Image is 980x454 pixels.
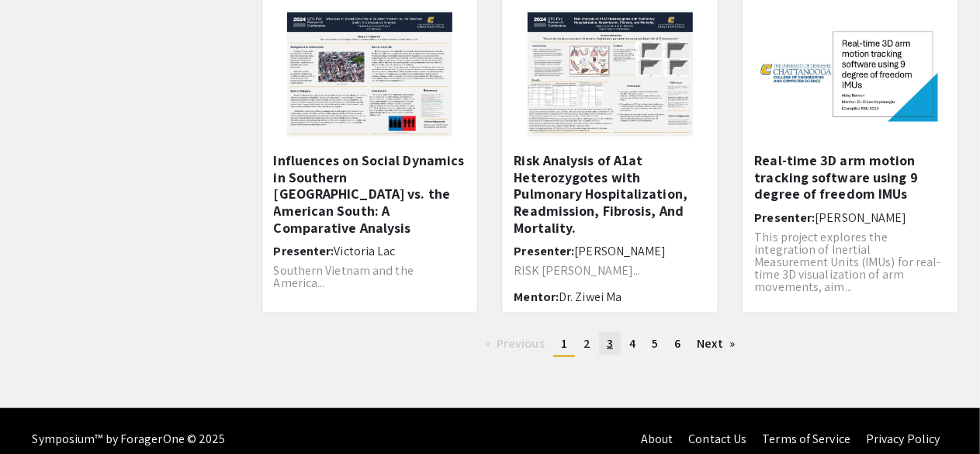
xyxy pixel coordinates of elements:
[274,265,466,289] p: Southern Vietnam and the America...
[318,301,410,317] span: [PERSON_NAME]
[688,431,746,447] a: Contact Us
[12,384,66,442] iframe: Chat
[514,244,706,258] h6: Presenter:
[641,431,674,447] a: About
[754,210,947,225] h6: Presenter:
[607,335,613,352] span: 3
[743,7,958,142] img: <p><span style="color: rgb(0, 0, 0);">Real-time 3D arm motion tracking software using 9 degree of...
[815,210,906,226] span: [PERSON_NAME]
[629,335,635,352] span: 4
[274,152,466,236] h5: Influences on Social Dynamics in Southern [GEOGRAPHIC_DATA] vs. the American South: A Comparative...
[866,431,940,447] a: Privacy Policy
[559,289,622,305] span: Dr. Ziwei Ma
[690,332,743,355] a: Next page
[497,335,545,352] span: Previous
[514,265,706,277] p: RISK [PERSON_NAME]...
[762,431,850,447] a: Terms of Service
[754,152,947,203] h5: Real-time 3D arm motion tracking software using 9 degree of freedom IMUs
[561,335,567,352] span: 1
[274,301,319,317] span: Mentor:
[574,243,666,259] span: [PERSON_NAME]
[334,243,396,259] span: Victoria Lac
[514,152,706,236] h5: Risk Analysis of A1at Heterozygotes with Pulmonary Hospitalization, Readmission, Fibrosis, And Mo...
[652,335,658,352] span: 5
[674,335,680,352] span: 6
[514,289,559,305] span: Mentor:
[583,335,590,352] span: 2
[274,244,466,258] h6: Presenter:
[754,231,947,293] p: This project explores the integration of Inertial Measurement Units (IMUs) for real-time 3D visua...
[261,332,960,357] ul: Pagination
